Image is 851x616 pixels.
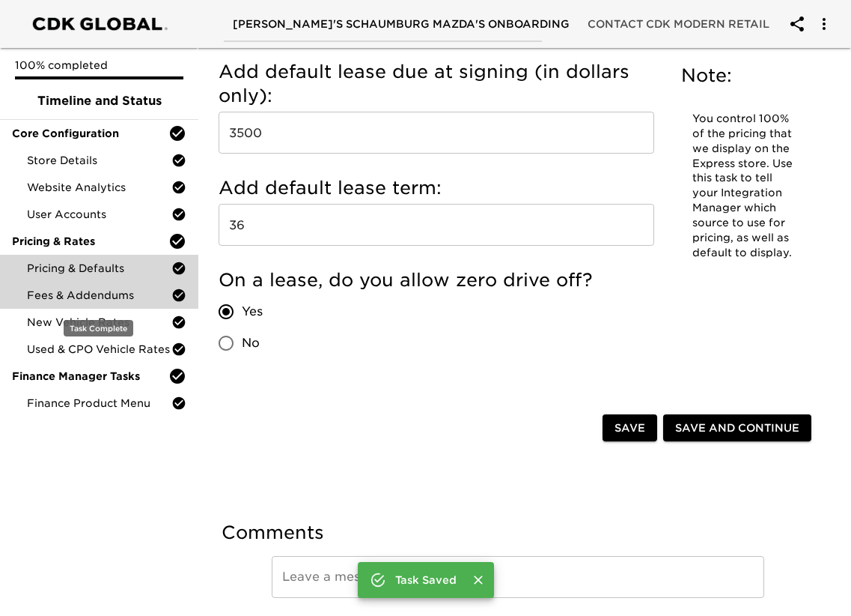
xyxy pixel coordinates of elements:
[614,419,645,438] span: Save
[12,92,186,110] span: Timeline and Status
[27,261,171,276] span: Pricing & Defaults
[603,414,657,442] button: Save
[27,342,171,357] span: Used & CPO Vehicle Rates
[779,6,815,42] button: account of current user
[806,6,842,42] button: account of current user
[27,153,171,168] span: Store Details
[219,60,654,108] h5: Add default lease due at signing (in dollars only):
[692,112,797,261] p: You control 100% of the pricing that we display on the Express store. Use this task to tell your ...
[242,334,260,352] span: No
[219,204,654,246] input: Example: 36 months
[27,315,171,330] span: New Vehicle Rates
[12,369,168,384] span: Finance Manager Tasks
[27,396,171,411] span: Finance Product Menu
[15,58,183,73] p: 100% completed
[219,176,654,200] h5: Add default lease term:
[27,207,171,222] span: User Accounts
[27,288,171,303] span: Fees & Addendums
[219,268,654,292] h5: On a lease, do you allow zero drive off?
[663,414,811,442] button: Save and Continue
[12,234,168,249] span: Pricing & Rates
[233,15,570,34] span: [PERSON_NAME]'s Schaumburg Mazda's Onboarding
[27,180,171,195] span: Website Analytics
[242,303,263,321] span: Yes
[675,419,799,438] span: Save and Continue
[681,64,808,88] h5: Note:
[222,521,814,545] h5: Comments
[395,567,457,594] div: Task Saved
[469,570,488,590] button: Close
[219,112,654,154] input: Example: $3500
[588,15,769,34] span: Contact CDK Modern Retail
[12,126,168,141] span: Core Configuration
